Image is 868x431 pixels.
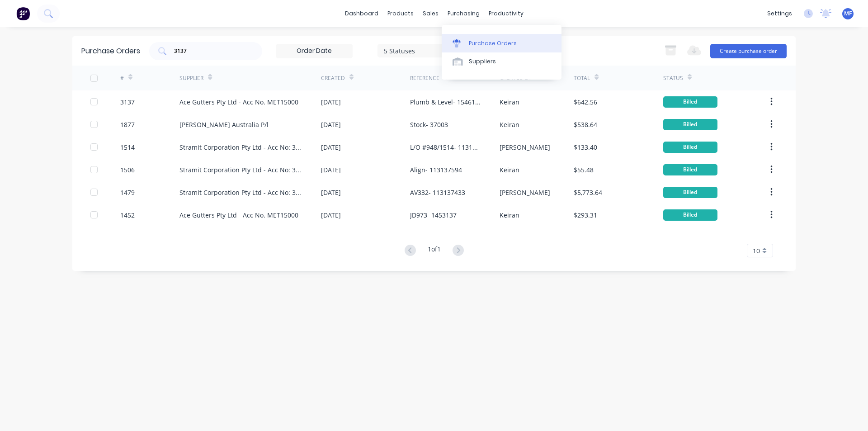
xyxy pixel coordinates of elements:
[574,120,597,129] div: $538.64
[574,142,597,152] div: $133.40
[179,120,269,129] div: [PERSON_NAME] Australia P/l
[663,119,717,130] div: Billed
[500,188,550,197] div: [PERSON_NAME]
[179,142,303,152] div: Stramit Corporation Pty Ltd - Acc No: 32915
[500,165,519,175] div: Keiran
[574,74,590,82] div: Total
[763,7,797,20] div: settings
[410,210,457,220] div: JD973- 1453137
[410,97,481,107] div: Plumb & Level- 1546102
[179,74,203,82] div: Supplier
[663,74,683,82] div: Status
[321,142,341,152] div: [DATE]
[340,7,383,20] a: dashboard
[179,165,303,175] div: Stramit Corporation Pty Ltd - Acc No: 32915
[120,210,135,220] div: 1452
[442,52,561,71] a: Suppliers
[120,188,135,197] div: 1479
[276,44,352,58] input: Order Date
[574,188,602,197] div: $5,773.64
[321,120,341,129] div: [DATE]
[844,9,852,18] span: MF
[16,7,30,20] img: Factory
[384,46,448,55] div: 5 Statuses
[410,188,465,197] div: AV332- 113137433
[410,142,481,152] div: L/O #948/1514- 113137758
[500,120,519,129] div: Keiran
[173,47,248,56] input: Search purchase orders...
[410,120,448,129] div: Stock- 37003
[574,165,594,175] div: $55.48
[500,142,550,152] div: [PERSON_NAME]
[120,97,135,107] div: 3137
[179,188,303,197] div: Stramit Corporation Pty Ltd - Acc No: 32915
[428,244,441,257] div: 1 of 1
[469,39,517,47] div: Purchase Orders
[321,165,341,175] div: [DATE]
[574,97,597,107] div: $642.56
[469,57,496,66] div: Suppliers
[383,7,418,20] div: products
[120,165,135,175] div: 1506
[321,74,345,82] div: Created
[410,74,439,82] div: Reference
[120,120,135,129] div: 1877
[120,142,135,152] div: 1514
[574,210,597,220] div: $293.31
[500,210,519,220] div: Keiran
[179,210,298,220] div: Ace Gutters Pty Ltd - Acc No. MET15000
[753,246,760,256] span: 10
[710,44,787,58] button: Create purchase order
[663,187,717,198] div: Billed
[663,142,717,153] div: Billed
[442,34,561,52] a: Purchase Orders
[321,210,341,220] div: [DATE]
[484,7,528,20] div: productivity
[321,188,341,197] div: [DATE]
[410,165,462,175] div: Align- 113137594
[663,96,717,108] div: Billed
[663,209,717,221] div: Billed
[500,97,519,107] div: Keiran
[321,97,341,107] div: [DATE]
[418,7,443,20] div: sales
[81,46,140,57] div: Purchase Orders
[120,74,124,82] div: #
[179,97,298,107] div: Ace Gutters Pty Ltd - Acc No. MET15000
[663,164,717,175] div: Billed
[443,7,484,20] div: purchasing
